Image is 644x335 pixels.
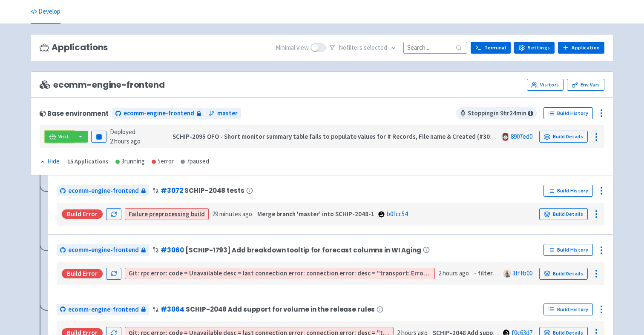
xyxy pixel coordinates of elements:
div: 3 running [115,157,145,166]
a: ecomm-engine-frontend [112,108,204,119]
time: 29 minutes ago [212,210,252,218]
div: Build Error [62,209,103,219]
div: 15 Applications [67,157,109,166]
span: selected [364,43,387,52]
a: #3064 [161,305,184,314]
span: ecomm-engine-frontend [68,305,139,315]
a: Build History [543,107,593,119]
a: Build Details [539,268,588,280]
a: Env Vars [567,79,604,91]
input: Search... [403,42,467,53]
time: 2 hours ago [110,137,141,145]
a: Settings [514,42,555,54]
a: Failure preprocessing build [129,210,205,218]
strong: - filter out zero values [474,269,538,277]
a: b0fcc54 [387,210,408,218]
a: 8907ed0 [511,132,532,140]
time: 2 hours ago [438,269,469,277]
span: master [217,109,238,118]
strong: SCHIP-2095 OFO - Short monitor summary table fails to populate values for # Records, File name & ... [172,132,499,140]
div: Base environment [40,110,109,117]
a: Build History [543,244,593,256]
a: #3072 [161,186,183,195]
a: ecomm-engine-frontend [57,244,149,256]
span: ecomm-engine-frontend [68,186,139,196]
div: 5 error [152,157,174,166]
span: Deployed [110,128,141,146]
a: Terminal [471,42,511,54]
span: No filter s [339,43,387,53]
h3: Applications [40,43,108,52]
span: ecomm-engine-frontend [68,245,139,255]
strong: Merge branch 'master' into SCHIP-2048-1 [257,210,374,218]
span: Stopping in 9 hr 24 min [456,107,537,119]
span: SCHIP-2048 Add support for volume in the release rules [186,306,375,313]
a: Git: rpc error: code = Unavailable desc = last connection error: connection error: desc = "transp... [129,269,622,277]
span: ecomm-engine-frontend [124,109,194,118]
a: Application [558,42,604,54]
button: Hide [40,157,60,166]
a: ecomm-engine-frontend [57,185,149,197]
a: Build Details [539,131,588,143]
div: Hide [40,157,60,166]
span: [SCHIP-1793] Add breakdown tooltip for forecast columns in WI Aging [185,246,421,254]
span: SCHIP-2048 tests [184,187,244,194]
span: Visit [58,133,69,140]
a: 3fffb00 [512,269,532,277]
span: ecomm-engine-frontend [40,80,165,90]
button: Pause [91,131,106,143]
a: Visitors [527,79,563,91]
a: Build History [543,304,593,315]
span: Minimal view [276,43,309,53]
a: master [205,108,241,119]
div: Build Error [62,269,103,278]
div: 7 paused [181,157,209,166]
a: ecomm-engine-frontend [57,304,149,315]
a: #3060 [161,246,184,255]
a: Build Details [539,208,588,220]
a: Build History [543,185,593,197]
a: Visit [45,131,74,143]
